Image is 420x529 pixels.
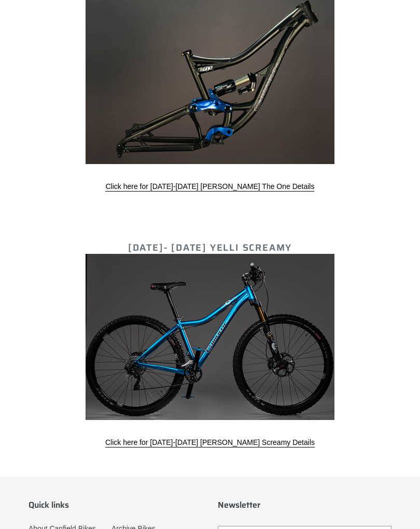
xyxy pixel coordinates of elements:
[105,438,315,447] a: Click here for [DATE]-[DATE] [PERSON_NAME] Screamy Details
[29,500,202,510] p: Quick links
[105,182,314,192] a: Click here for [DATE]-[DATE] [PERSON_NAME] The One Details
[218,500,391,510] p: Newsletter
[128,240,292,256] a: [DATE]- [DATE] Yelli Screamy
